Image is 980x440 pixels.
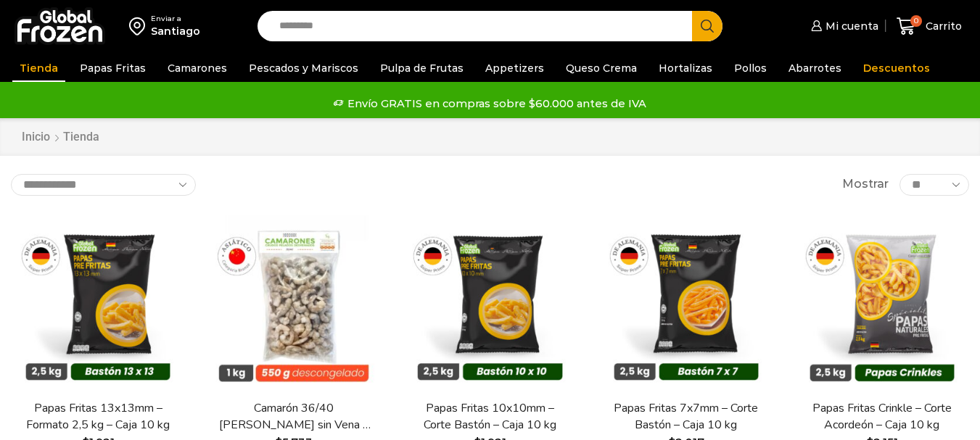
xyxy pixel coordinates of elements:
[559,54,644,82] a: Queso Crema
[129,14,151,38] img: address-field-icon.svg
[651,54,720,82] a: Hortalizas
[21,129,99,146] nav: Breadcrumb
[63,130,99,144] h1: Tienda
[608,400,765,433] a: Papas Fritas 7x7mm – Corte Bastón – Caja 10 kg
[692,11,722,41] button: Search button
[478,54,551,82] a: Appetizers
[807,12,878,41] a: Mi cuenta
[242,54,366,82] a: Pescados y Mariscos
[215,400,372,433] a: Camarón 36/40 [PERSON_NAME] sin Vena – Bronze – Caja 10 kg
[160,54,234,82] a: Camarones
[922,19,962,33] span: Carrito
[11,174,196,196] select: Pedido de la tienda
[910,15,922,27] span: 0
[21,129,51,146] a: Inicio
[804,400,960,433] a: Papas Fritas Crinkle – Corte Acordeón – Caja 10 kg
[20,400,176,433] a: Papas Fritas 13x13mm – Formato 2,5 kg – Caja 10 kg
[822,19,878,33] span: Mi cuenta
[842,176,889,193] span: Mostrar
[73,54,153,82] a: Papas Fritas
[893,9,965,43] a: 0 Carrito
[12,54,65,82] a: Tienda
[411,400,568,433] a: Papas Fritas 10x10mm – Corte Bastón – Caja 10 kg
[727,54,774,82] a: Pollos
[151,14,200,24] div: Enviar a
[151,24,200,38] div: Santiago
[856,54,937,82] a: Descuentos
[373,54,471,82] a: Pulpa de Frutas
[781,54,849,82] a: Abarrotes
